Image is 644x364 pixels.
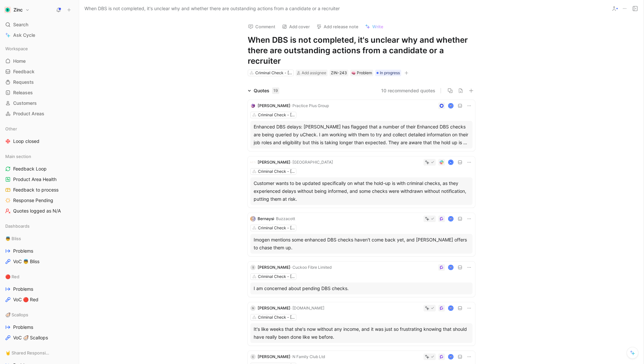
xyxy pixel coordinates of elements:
button: 10 recommended quotes [381,87,435,95]
button: Add cover [279,22,313,31]
div: N [449,160,453,164]
div: Criminal Check - [GEOGRAPHIC_DATA] & Wales (DBS) [258,168,295,175]
span: Customers [13,100,37,106]
img: avatar [449,103,453,108]
span: 🤘 Shared Responsibility [5,350,50,356]
span: Main section [5,153,31,160]
div: Criminal Check - [GEOGRAPHIC_DATA] & Wales (DBS) [255,70,292,76]
div: Criminal Check - [GEOGRAPHIC_DATA] & Wales (DBS) [258,273,295,280]
a: Quotes logged as N/A [3,206,76,216]
span: · Cuckoo Fibre Limited [290,265,332,270]
div: It's like weeks that she's now without any income, and it was just so frustrating knowing that sh... [254,325,469,341]
a: Problems [3,284,76,294]
div: OtherLoop closed [3,124,76,146]
div: Other [3,124,76,134]
div: 🧠Problem [350,70,373,76]
span: VoC 🔴 Red [13,296,38,303]
a: VoC 🦪 Scallops [3,333,76,343]
a: Home [3,56,76,66]
span: Other [5,125,17,132]
div: Workspace [3,44,76,54]
span: Requests [13,79,34,85]
span: 🦪 Scallops [5,311,28,318]
a: Requests [3,77,76,87]
span: In progress [380,70,400,76]
span: Write [372,24,383,30]
span: Quotes logged as N/A [13,208,61,214]
span: Response Pending [13,197,53,204]
span: · [GEOGRAPHIC_DATA] [290,160,333,165]
a: Response Pending [3,195,76,205]
span: VoC 👼 Bliss [13,258,39,265]
img: logo [250,103,256,108]
div: Dashboards [3,221,76,231]
button: ZincZinc [3,5,31,14]
div: 👼 BlissProblemsVoC 👼 Bliss [3,234,76,266]
img: 🧠 [352,71,356,75]
span: Home [13,58,26,64]
div: Criminal Check - [GEOGRAPHIC_DATA] & Wales (DBS) [258,112,295,118]
div: Dashboards [3,221,76,233]
img: avatar [449,354,453,359]
span: Problems [13,324,33,330]
span: · Practice Plus Group [290,103,329,108]
img: logo [250,216,256,221]
span: Workspace [5,45,28,52]
span: VoC 🦪 Scallops [13,334,48,341]
span: Add assignee [302,70,326,75]
div: Customer wants to be updated specifically on what the hold-up is with criminal checks, as they ex... [254,179,469,203]
span: · Buzzacott [274,216,295,221]
div: Imogen mentions some enhanced DBS checks haven't come back yet, and [PERSON_NAME] offers to chase... [254,236,469,252]
span: Feedback to process [13,187,58,193]
span: Feedback Loop [13,166,47,172]
span: Loop closed [13,138,39,145]
a: Product Areas [3,109,76,119]
div: 🤘 Shared Responsibility [3,348,76,358]
div: S [250,265,256,270]
a: Ask Cycle [3,30,76,40]
span: Problems [13,248,33,254]
div: Quotes19 [245,87,282,95]
span: Feedback [13,68,34,75]
img: Zinc [4,7,11,13]
a: Feedback to process [3,185,76,195]
div: C [250,354,256,359]
button: Comment [245,22,278,31]
span: [PERSON_NAME] [258,103,290,108]
a: Problems [3,246,76,256]
span: Product Area Health [13,176,57,183]
span: · N Family Club Ltd [290,354,325,359]
div: Criminal Check - [GEOGRAPHIC_DATA] & Wales (DBS) [258,225,295,231]
span: Problems [13,286,33,292]
a: VoC 👼 Bliss [3,257,76,266]
img: logo [250,160,256,165]
span: Bernaysi [258,216,274,221]
div: Main section [3,151,76,161]
h1: When DBS is not completed, it's unclear why and whether there are outstanding actions from a cand... [248,35,475,66]
a: Releases [3,88,76,98]
img: avatar [449,265,453,269]
div: Search [3,20,76,30]
div: 👼 Bliss [3,234,76,243]
span: · [DOMAIN_NAME] [290,306,324,310]
span: [PERSON_NAME] [258,306,290,310]
div: Criminal Check - [GEOGRAPHIC_DATA] & Wales (DBS) [258,314,295,321]
div: In progress [375,70,401,76]
div: 19 [272,87,279,94]
span: 👼 Bliss [5,235,21,242]
div: N [250,306,256,311]
div: Problem [352,70,372,76]
span: Dashboards [5,223,30,229]
button: Add release note [313,22,361,31]
a: Product Area Health [3,174,76,184]
a: Feedback [3,67,76,77]
div: ZIN-243 [331,70,347,76]
span: Ask Cycle [13,31,35,39]
span: 🔴 Red [5,273,19,280]
span: Releases [13,89,33,96]
span: [PERSON_NAME] [258,265,290,270]
img: avatar [449,216,453,221]
div: 🦪 Scallops [3,310,76,320]
button: Write [362,22,386,31]
div: Quotes [254,87,279,95]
